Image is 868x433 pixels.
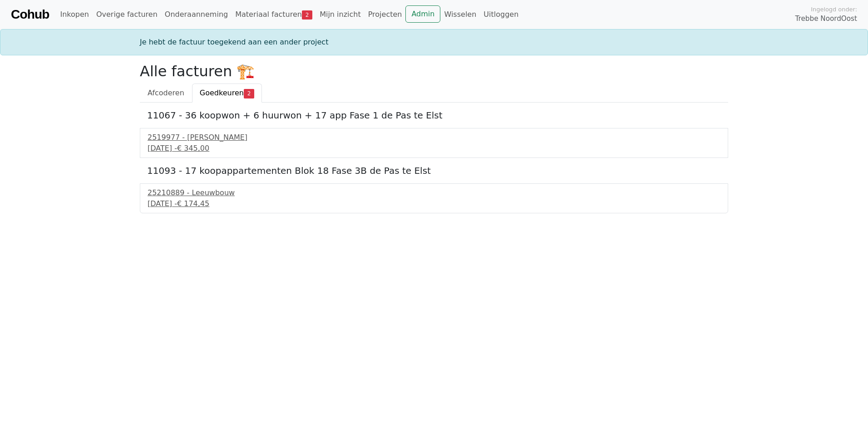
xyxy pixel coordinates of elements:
[148,198,720,209] div: [DATE] -
[177,144,209,153] span: € 345,00
[93,5,161,24] a: Overige facturen
[11,4,49,25] a: Cohub
[148,132,720,154] a: 2519977 - [PERSON_NAME][DATE] -€ 345,00
[161,5,232,24] a: Onderaanneming
[405,5,440,23] a: Admin
[140,84,192,103] a: Afcoderen
[316,5,365,24] a: Mijn inzicht
[148,132,720,143] div: 2519977 - [PERSON_NAME]
[200,89,244,97] span: Goedkeuren
[192,84,262,103] a: Goedkeuren2
[440,5,480,24] a: Wisselen
[232,5,316,24] a: Materiaal facturen2
[56,5,92,24] a: Inkopen
[365,5,406,24] a: Projecten
[148,89,184,97] span: Afcoderen
[480,5,522,24] a: Uitloggen
[134,37,734,48] div: Je hebt de factuur toegekend aan een ander project
[148,143,720,154] div: [DATE] -
[302,10,312,20] span: 2
[148,187,720,209] a: 25210889 - Leeuwbouw[DATE] -€ 174,45
[244,89,254,98] span: 2
[177,199,209,208] span: € 174,45
[811,5,857,14] span: Ingelogd onder:
[148,187,720,198] div: 25210889 - Leeuwbouw
[147,165,721,176] h5: 11093 - 17 koopappartementen Blok 18 Fase 3B de Pas te Elst
[147,110,721,121] h5: 11067 - 36 koopwon + 6 huurwon + 17 app Fase 1 de Pas te Elst
[795,14,857,24] span: Trebbe NoordOost
[140,63,728,80] h2: Alle facturen 🏗️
